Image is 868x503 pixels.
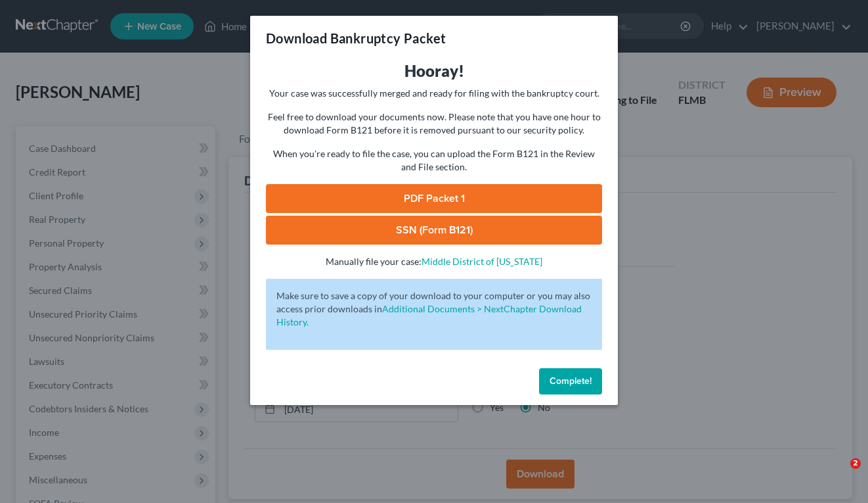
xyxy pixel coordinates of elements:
p: Make sure to save a copy of your download to your computer or you may also access prior downloads in [276,289,592,329]
iframe: Intercom live chat [823,458,855,490]
span: 2 [850,458,861,469]
h3: Download Bankruptcy Packet [266,29,446,47]
a: PDF Packet 1 [266,184,602,213]
button: Complete! [539,368,602,395]
span: Complete! [550,375,592,387]
a: Middle District of [US_STATE] [422,256,542,267]
p: Manually file your case: [266,255,602,268]
a: SSN (Form B121) [266,216,602,245]
p: Feel free to download your documents now. Please note that you have one hour to download Form B12... [266,110,602,137]
a: Additional Documents > NextChapter Download History. [276,303,582,327]
p: Your case was successfully merged and ready for filing with the bankruptcy court. [266,87,602,100]
p: When you're ready to file the case, you can upload the Form B121 in the Review and File section. [266,147,602,174]
h3: Hooray! [266,60,602,82]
